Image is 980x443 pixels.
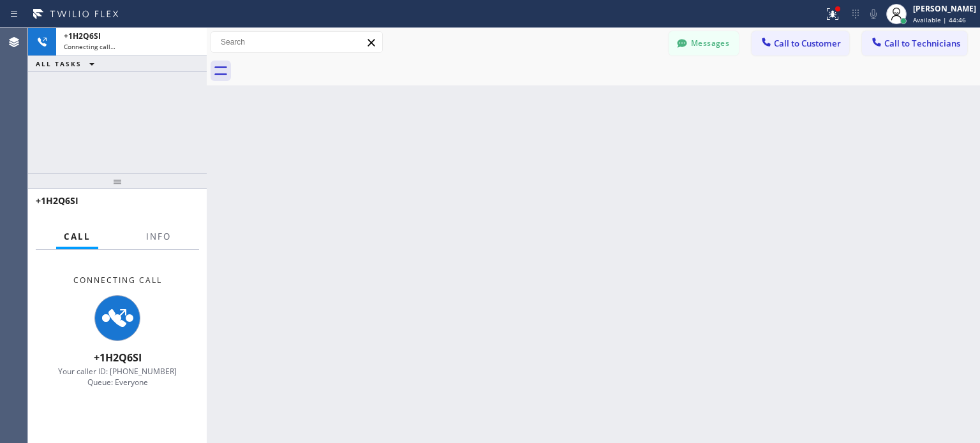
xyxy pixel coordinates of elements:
span: +1H2Q6SI [64,31,101,41]
span: Your caller ID: [PHONE_NUMBER] Queue: Everyone [58,366,177,388]
button: Call [56,224,98,249]
button: Call to Customer [752,31,849,55]
span: Available | 44:46 [913,15,966,24]
button: Messages [669,31,739,55]
span: +1H2Q6SI [94,351,142,365]
span: +1H2Q6SI [36,194,78,207]
span: Connecting call… [64,42,115,51]
button: Mute [865,5,882,23]
button: ALL TASKS [28,56,107,71]
span: Call to Technicians [884,38,960,49]
span: Call to Customer [774,38,841,49]
span: ALL TASKS [36,59,82,68]
span: Connecting Call [73,275,162,286]
input: Search [211,32,382,52]
span: Call [64,231,91,242]
div: [PERSON_NAME] [913,3,976,14]
button: Info [138,224,179,249]
span: Info [146,231,171,242]
button: Call to Technicians [862,31,967,55]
